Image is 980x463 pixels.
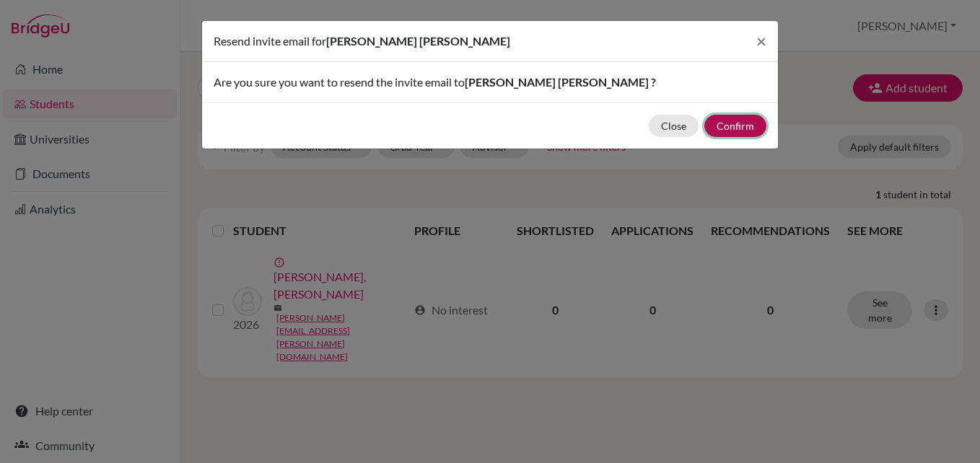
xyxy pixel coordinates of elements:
[745,21,778,61] button: Close
[214,74,766,91] p: Are you sure you want to resend the invite email to
[704,115,766,137] button: Confirm
[465,75,656,89] span: [PERSON_NAME] [PERSON_NAME] ?
[214,34,326,48] span: Resend invite email for
[649,115,699,137] button: Close
[756,30,766,51] span: ×
[326,34,510,48] span: [PERSON_NAME] [PERSON_NAME]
